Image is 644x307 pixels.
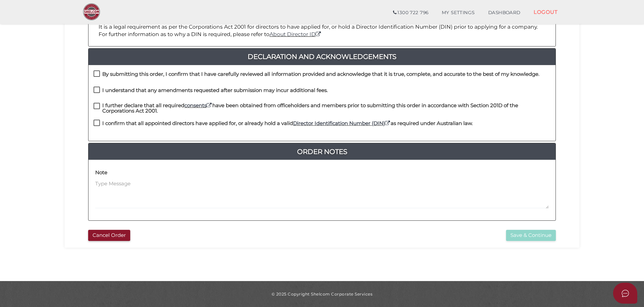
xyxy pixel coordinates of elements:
h4: I confirm that all appointed directors have applied for, or already hold a valid as required unde... [102,121,473,126]
h4: I understand that any amendments requested after submission may incur additional fees. [102,88,328,93]
h4: Note [95,170,107,176]
a: Director Identification Number (DIN) [293,120,391,126]
p: It is a legal requirement as per the Corporations Act 2001 for directors to have applied for, or ... [99,23,545,38]
a: Declaration And Acknowledgements [88,51,556,62]
button: Cancel Order [88,230,130,241]
a: DASHBOARD [481,6,527,20]
a: LOGOUT [527,5,564,19]
h4: I further declare that all required have been obtained from officeholders and members prior to su... [102,103,550,114]
a: Order Notes [88,146,556,157]
a: 1300 722 796 [386,6,435,20]
a: About Director ID [270,31,322,37]
a: MY SETTINGS [435,6,481,20]
div: © 2025 Copyright Shelcom Corporate Services [70,291,574,297]
a: consents [184,102,212,109]
h4: By submitting this order, I confirm that I have carefully reviewed all information provided and a... [102,71,539,77]
button: Open asap [613,283,637,304]
button: Save & Continue [506,230,556,241]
